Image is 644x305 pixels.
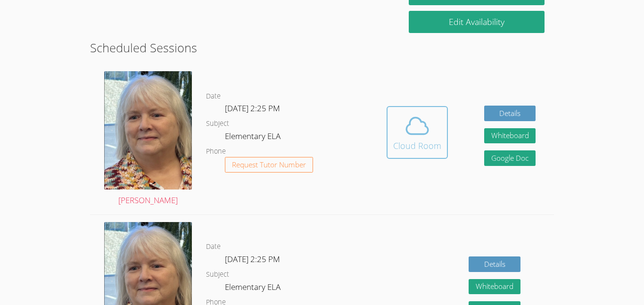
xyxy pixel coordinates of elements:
a: Details [484,106,536,121]
a: Edit Availability [409,11,545,33]
button: Request Tutor Number [225,157,313,173]
a: Google Doc [484,150,536,166]
span: Request Tutor Number [232,161,306,168]
dt: Subject [206,118,229,130]
img: Screen%20Shot%202022-10-08%20at%202.27.06%20PM.png [104,71,192,190]
dt: Subject [206,269,229,280]
button: Cloud Room [387,106,448,159]
a: [PERSON_NAME] [104,71,192,207]
button: Whiteboard [484,128,536,144]
dd: Elementary ELA [225,280,282,297]
dt: Date [206,91,221,102]
span: [DATE] 2:25 PM [225,254,280,264]
span: [DATE] 2:25 PM [225,103,280,114]
dt: Date [206,241,221,253]
h2: Scheduled Sessions [90,39,554,57]
button: Whiteboard [469,279,520,295]
dt: Phone [206,146,226,157]
dd: Elementary ELA [225,130,282,146]
a: Details [469,256,520,272]
div: Cloud Room [393,139,441,152]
